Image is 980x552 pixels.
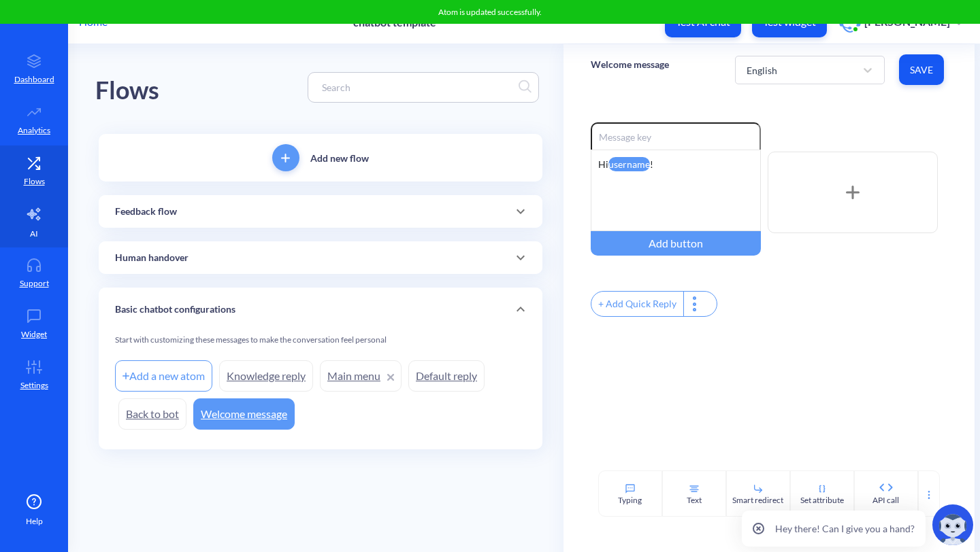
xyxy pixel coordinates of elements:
button: Save [899,54,944,85]
p: Settings [20,379,48,392]
span: Atom is updated successfully. [438,7,542,17]
p: Add new flow [310,151,369,165]
a: Back to bot [118,398,186,430]
div: Add a new atom [115,360,212,392]
p: Hey there! Can I give you a hand? [775,521,915,536]
p: Basic chatbot configurations [115,303,235,317]
button: add [272,144,299,171]
div: Flows [95,71,159,110]
div: Feedback flow [99,195,542,228]
a: Welcome message [193,398,295,430]
div: Basic chatbot configurations [99,288,542,331]
p: Dashboard [14,73,54,86]
a: Knowledge reply [219,360,313,392]
p: Feedback flow [115,205,177,219]
span: Save [910,63,933,77]
p: Analytics [18,124,50,137]
input: Message key [591,122,761,150]
span: Help [26,515,43,528]
div: Text [687,494,702,506]
p: Human handover [115,251,189,265]
div: Start with customizing these messages to make the conversation feel personal [115,334,526,357]
img: copilot-icon.svg [932,504,973,545]
p: Welcome message [591,58,669,71]
p: Flows [24,175,45,188]
attr: username [608,157,650,171]
div: Set attribute [800,494,844,506]
div: Hi ! [591,150,761,231]
p: Support [20,277,49,290]
div: Typing [618,494,642,506]
a: Default reply [408,360,485,392]
div: English [747,63,777,77]
div: Add button [591,231,761,256]
input: Search [315,80,519,95]
div: + Add Quick Reply [591,292,683,316]
p: Widget [21,328,47,341]
a: Main menu [320,360,402,392]
p: AI [30,228,38,240]
div: Smart redirect [732,494,783,506]
div: API call [872,494,899,506]
div: Human handover [99,241,542,274]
